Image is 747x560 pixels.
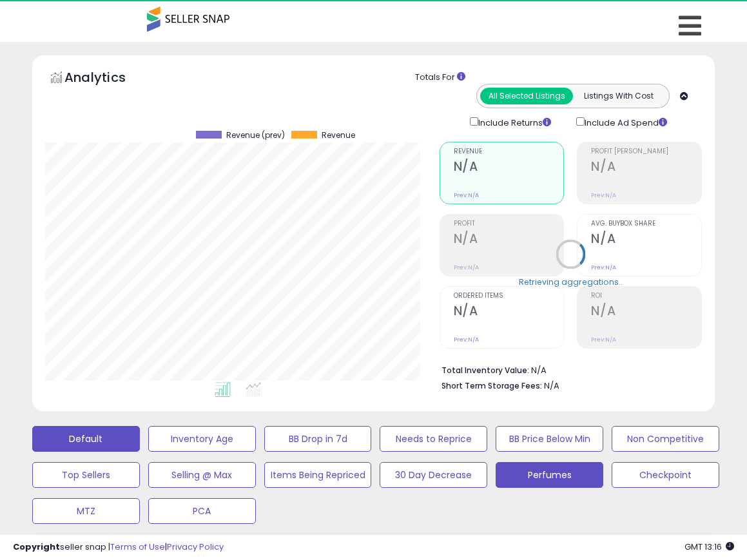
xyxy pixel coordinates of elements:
h5: Analytics [64,68,151,90]
button: All Selected Listings [480,88,573,104]
button: Top Sellers [32,462,140,488]
span: 2025-10-8 13:16 GMT [684,541,734,553]
button: Items Being Repriced [264,462,372,488]
strong: Copyright [13,541,60,553]
a: Terms of Use [110,541,165,553]
button: Listings With Cost [572,88,665,104]
button: Needs to Reprice [380,426,487,452]
button: BB Price Below Min [496,426,603,452]
button: Inventory Age [148,426,256,452]
button: MTZ [32,498,140,524]
button: BB Drop in 7d [264,426,372,452]
div: Retrieving aggregations.. [519,276,623,288]
button: 30 Day Decrease [380,462,487,488]
span: Revenue (prev) [226,131,285,140]
div: seller snap | | [13,541,224,554]
button: Default [32,426,140,452]
a: Privacy Policy [167,541,224,553]
button: Selling @ Max [148,462,256,488]
div: Totals For [415,72,705,84]
div: Include Ad Spend [567,115,688,130]
button: Non Competitive [612,426,719,452]
button: Perfumes [496,462,603,488]
button: Checkpoint [612,462,719,488]
span: Revenue [322,131,355,140]
div: Include Returns [460,115,567,130]
button: PCA [148,498,256,524]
